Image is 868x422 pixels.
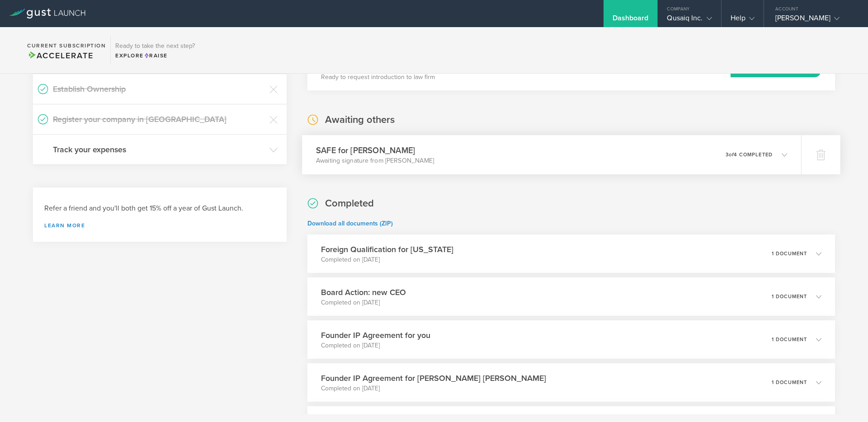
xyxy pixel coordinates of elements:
[325,197,374,210] h2: Completed
[321,341,430,350] p: Completed on [DATE]
[726,152,773,157] p: 3 4 completed
[667,14,712,27] div: Qusaiq Inc.
[53,113,265,125] h3: Register your company in [GEOGRAPHIC_DATA]
[772,294,807,299] p: 1 document
[307,220,393,227] a: Download all documents (ZIP)
[321,384,546,393] p: Completed on [DATE]
[316,156,434,165] p: Awaiting signature from [PERSON_NAME]
[321,329,430,341] h3: Founder IP Agreement for you
[775,14,852,27] div: [PERSON_NAME]
[110,36,199,64] div: Ready to take the next step?ExploreRaise
[53,144,265,155] h3: Track your expenses
[321,73,435,82] p: Ready to request introduction to law firm
[321,255,453,264] p: Completed on [DATE]
[321,286,406,298] h3: Board Action: new CEO
[44,223,275,228] a: Learn more
[27,43,106,48] h2: Current Subscription
[772,251,807,256] p: 1 document
[53,83,265,95] h3: Establish Ownership
[321,372,546,384] h3: Founder IP Agreement for [PERSON_NAME] [PERSON_NAME]
[772,380,807,385] p: 1 document
[144,52,168,59] span: Raise
[44,203,275,214] h3: Refer a friend and you'll both get 15% off a year of Gust Launch.
[316,144,434,156] h3: SAFE for [PERSON_NAME]
[115,52,195,60] div: Explore
[325,113,395,127] h2: Awaiting others
[115,43,195,49] h3: Ready to take the next step?
[731,14,755,27] div: Help
[321,244,453,255] h3: Foreign Qualification for [US_STATE]
[613,14,649,27] div: Dashboard
[729,152,734,158] em: of
[321,298,406,307] p: Completed on [DATE]
[772,337,807,342] p: 1 document
[27,51,93,61] span: Accelerate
